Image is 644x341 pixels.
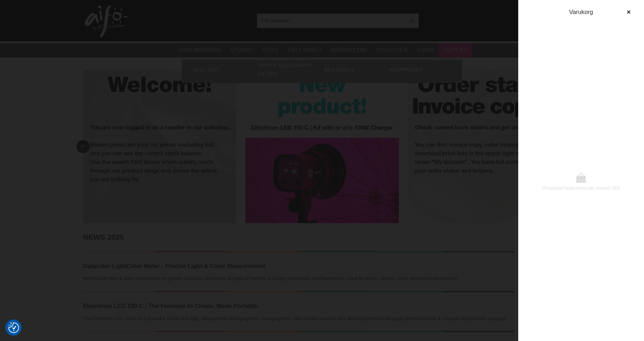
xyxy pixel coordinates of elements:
[544,186,563,191] span: Produkter
[608,186,620,191] span: 0 SEK
[563,186,608,191] span: Totalsumma inkl. moms
[542,186,544,191] span: 0
[8,321,19,334] button: Samtyckesinställningar
[8,322,19,333] img: Revisit consent button
[569,9,593,15] span: Varukorg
